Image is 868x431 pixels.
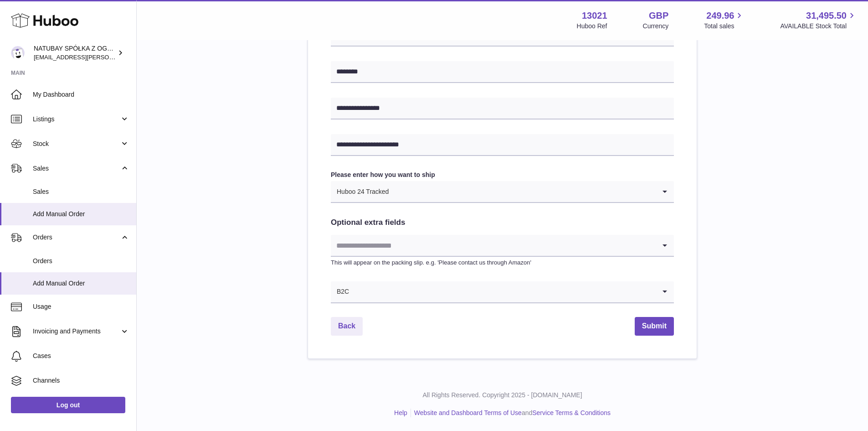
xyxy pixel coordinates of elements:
[34,53,183,61] span: [EMAIL_ADDRESS][PERSON_NAME][DOMAIN_NAME]
[33,115,120,124] span: Listings
[394,409,407,416] a: Help
[582,10,607,22] strong: 13021
[780,22,857,31] span: AVAILABLE Stock Total
[635,317,674,336] button: Submit
[33,352,129,360] span: Cases
[33,210,129,218] span: Add Manual Order
[33,164,120,173] span: Sales
[33,279,129,288] span: Add Manual Order
[331,235,656,256] input: Search for option
[11,46,25,60] img: kacper.antkowski@natubay.pl
[331,235,674,257] div: Search for option
[331,181,389,202] span: Huboo 24 Tracked
[33,187,129,196] span: Sales
[643,22,669,31] div: Currency
[532,409,611,416] a: Service Terms & Conditions
[11,397,125,413] a: Log out
[33,376,129,385] span: Channels
[806,10,847,22] span: 31,495.50
[649,10,668,22] strong: GBP
[331,218,674,228] h2: Optional extra fields
[331,317,363,336] a: Back
[144,391,861,400] p: All Rights Reserved. Copyright 2025 - [DOMAIN_NAME]
[414,409,522,416] a: Website and Dashboard Terms of Use
[34,44,116,62] div: NATUBAY SPÓŁKA Z OGRANICZONĄ ODPOWIEDZIALNOŚCIĄ
[349,281,656,302] input: Search for option
[780,10,857,31] a: 31,495.50 AVAILABLE Stock Total
[33,257,129,265] span: Orders
[33,233,120,242] span: Orders
[704,22,745,31] span: Total sales
[577,22,607,31] div: Huboo Ref
[331,281,349,302] span: B2C
[331,259,674,267] p: This will appear on the packing slip. e.g. 'Please contact us through Amazon'
[331,171,674,179] label: Please enter how you want to ship
[331,281,674,303] div: Search for option
[331,181,674,203] div: Search for option
[33,327,120,336] span: Invoicing and Payments
[389,181,656,202] input: Search for option
[33,90,129,99] span: My Dashboard
[706,10,734,22] span: 249.96
[411,409,611,417] li: and
[33,140,120,148] span: Stock
[33,302,129,311] span: Usage
[704,10,745,31] a: 249.96 Total sales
